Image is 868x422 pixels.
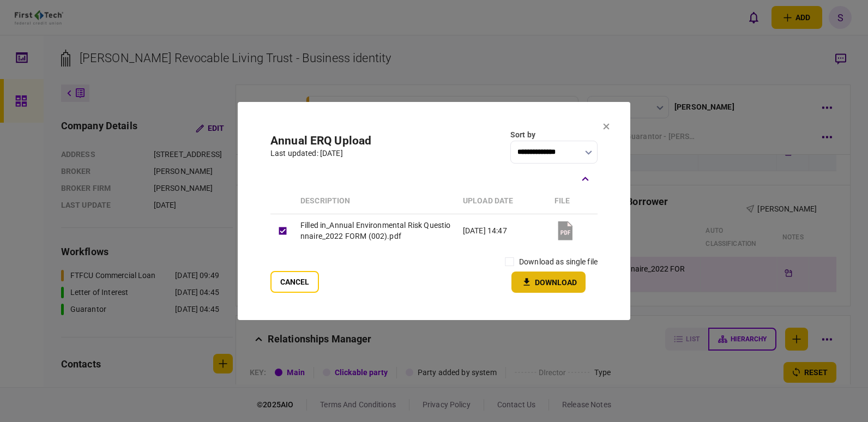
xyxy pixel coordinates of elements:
th: Description [295,189,457,214]
td: Filled in_Annual Environmental Risk Questionnaire_2022 FORM (002).pdf [295,214,457,247]
div: last updated: [DATE] [270,147,371,159]
button: Download [511,272,586,293]
td: [DATE] 14:47 [457,214,549,247]
th: upload date [457,189,549,214]
label: download as single file [519,256,598,268]
h2: Annual ERQ Upload [270,134,371,147]
div: Sort by [510,129,598,141]
button: Cancel [270,271,319,293]
th: file [549,189,598,214]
